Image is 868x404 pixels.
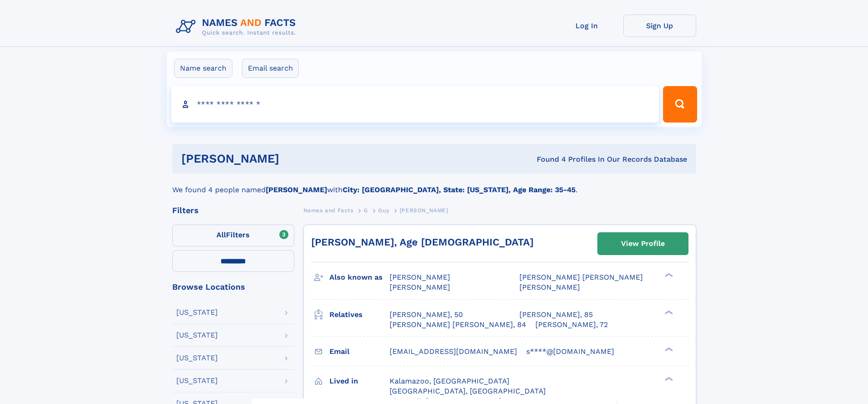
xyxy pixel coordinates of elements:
[303,205,354,216] a: Names and Facts
[172,174,696,195] div: We found 4 people named with .
[266,185,327,194] b: [PERSON_NAME]
[172,283,294,291] div: Browse Locations
[329,307,390,322] h3: Relatives
[408,154,687,164] div: Found 4 Profiles In Our Records Database
[329,270,390,285] h3: Also known as
[519,310,593,320] a: [PERSON_NAME], 85
[172,225,294,246] label: Filters
[623,15,696,37] a: Sign Up
[519,283,580,291] span: [PERSON_NAME]
[378,205,389,216] a: Guy
[663,346,673,352] div: ❯
[176,309,218,316] div: [US_STATE]
[390,377,509,385] span: Kalamazoo, [GEOGRAPHIC_DATA]
[172,15,303,39] img: Logo Names and Facts
[550,15,623,37] a: Log In
[390,283,450,291] span: [PERSON_NAME]
[663,309,673,315] div: ❯
[378,207,389,214] span: Guy
[598,233,688,255] a: View Profile
[390,387,546,395] span: [GEOGRAPHIC_DATA], [GEOGRAPHIC_DATA]
[174,59,232,78] label: Name search
[390,320,526,330] a: [PERSON_NAME] [PERSON_NAME], 84
[176,377,218,384] div: [US_STATE]
[621,233,665,254] div: View Profile
[519,273,643,281] span: [PERSON_NAME] [PERSON_NAME]
[390,310,463,320] a: [PERSON_NAME], 50
[390,347,517,356] span: [EMAIL_ADDRESS][DOMAIN_NAME]
[181,153,408,164] h1: [PERSON_NAME]
[663,86,697,123] button: Search Button
[171,86,659,123] input: search input
[663,376,673,382] div: ❯
[400,207,448,214] span: [PERSON_NAME]
[343,185,575,194] b: City: [GEOGRAPHIC_DATA], State: [US_STATE], Age Range: 35-45
[172,206,294,215] div: Filters
[329,373,390,389] h3: Lived in
[176,354,218,362] div: [US_STATE]
[390,273,450,281] span: [PERSON_NAME]
[364,205,368,216] a: G
[663,272,673,278] div: ❯
[535,320,608,330] a: [PERSON_NAME], 72
[242,59,299,78] label: Email search
[311,236,534,248] a: [PERSON_NAME], Age [DEMOGRAPHIC_DATA]
[176,332,218,339] div: [US_STATE]
[364,207,368,214] span: G
[329,344,390,359] h3: Email
[216,230,226,239] span: All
